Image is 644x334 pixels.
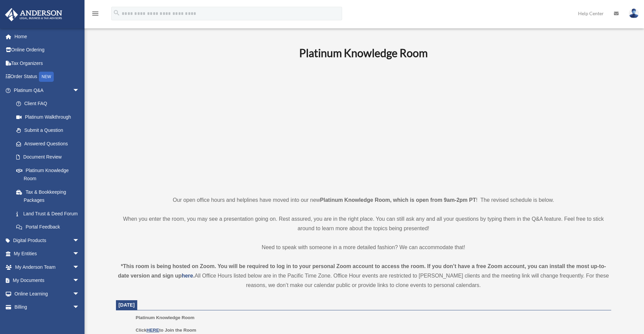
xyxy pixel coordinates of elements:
a: Tax Organizers [5,56,90,70]
strong: *This room is being hosted on Zoom. You will be required to log in to your personal Zoom account ... [118,263,606,279]
a: Online Ordering [5,43,90,57]
span: [DATE] [119,302,135,308]
img: User Pic [629,8,639,18]
a: My Documentsarrow_drop_down [5,274,90,287]
span: Platinum Knowledge Room [136,315,194,320]
a: My Anderson Teamarrow_drop_down [5,260,90,274]
iframe: 231110_Toby_KnowledgeRoom [262,69,465,183]
div: All Office Hours listed below are in the Pacific Time Zone. Office Hour events are restricted to ... [116,262,611,290]
strong: . [193,273,194,279]
p: Our open office hours and helplines have moved into our new ! The revised schedule is below. [116,195,611,205]
img: Anderson Advisors Platinum Portal [3,8,64,21]
a: Portal Feedback [9,220,90,234]
a: HERE [146,328,159,333]
i: search [113,9,120,17]
a: Digital Productsarrow_drop_down [5,234,90,247]
i: menu [91,9,99,18]
a: Platinum Q&Aarrow_drop_down [5,83,90,97]
p: When you enter the room, you may see a presentation going on. Rest assured, you are in the right ... [116,214,611,233]
b: Platinum Knowledge Room [299,46,428,59]
a: Submit a Question [9,124,90,137]
b: Click to Join the Room [136,328,196,333]
a: Platinum Knowledge Room [9,164,86,185]
a: Online Learningarrow_drop_down [5,287,90,301]
span: arrow_drop_down [73,234,86,247]
a: menu [91,12,99,18]
a: here [182,273,193,279]
span: arrow_drop_down [73,260,86,274]
a: Client FAQ [9,97,90,111]
a: Tax & Bookkeeping Packages [9,185,90,207]
a: Order StatusNEW [5,70,90,84]
div: NEW [39,72,54,82]
a: Land Trust & Deed Forum [9,207,90,220]
p: Need to speak with someone in a more detailed fashion? We can accommodate that! [116,243,611,252]
span: arrow_drop_down [73,83,86,97]
span: arrow_drop_down [73,287,86,301]
a: Platinum Walkthrough [9,110,90,124]
a: Home [5,30,90,43]
span: arrow_drop_down [73,247,86,261]
a: Document Review [9,150,90,164]
strong: Platinum Knowledge Room, which is open from 9am-2pm PT [320,197,476,203]
a: Billingarrow_drop_down [5,301,90,314]
span: arrow_drop_down [73,274,86,288]
a: Answered Questions [9,137,90,150]
a: My Entitiesarrow_drop_down [5,247,90,261]
span: arrow_drop_down [73,301,86,314]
